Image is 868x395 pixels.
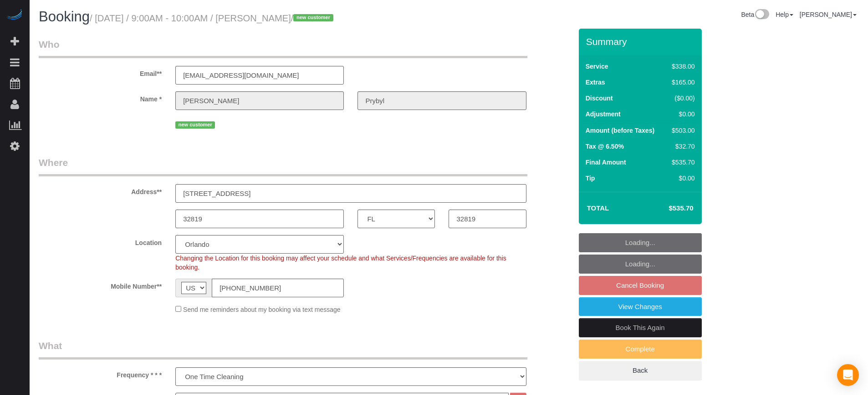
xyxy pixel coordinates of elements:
a: Help [776,11,793,18]
label: Tip [586,174,595,183]
div: $338.00 [668,62,694,71]
div: Open Intercom Messenger [837,364,859,386]
img: New interface [754,9,769,21]
legend: Who [39,38,527,58]
h4: $535.70 [641,205,693,212]
div: $0.00 [668,174,694,183]
span: Booking [39,9,90,25]
small: / [DATE] / 9:00AM - 10:00AM / [PERSON_NAME] [90,13,336,23]
strong: Total [587,204,609,212]
input: Zip Code** [449,210,526,228]
input: First Name** [175,91,344,110]
a: Beta [741,11,769,18]
img: Automaid Logo [5,9,24,22]
label: Service [586,62,608,71]
span: new customer [293,14,333,21]
div: ($0.00) [668,94,694,103]
span: / [291,13,336,23]
span: new customer [175,121,215,129]
label: Final Amount [586,158,626,167]
a: View Changes [579,297,702,316]
input: Last Name** [357,91,526,110]
h3: Summary [586,36,697,47]
label: Adjustment [586,110,621,119]
label: Frequency * * * [32,367,168,380]
label: Discount [586,94,613,103]
input: Mobile Number** [212,279,344,297]
div: $535.70 [668,158,694,167]
label: Location [32,235,168,247]
span: Changing the Location for this booking may affect your schedule and what Services/Frequencies are... [175,255,506,271]
label: Mobile Number** [32,279,168,291]
a: Book This Again [579,318,702,337]
label: Tax @ 6.50% [586,142,624,151]
div: $165.00 [668,78,694,87]
div: $503.00 [668,126,694,135]
div: $0.00 [668,110,694,119]
a: [PERSON_NAME] [800,11,857,18]
label: Name * [32,91,168,104]
span: Send me reminders about my booking via text message [183,306,341,313]
legend: Where [39,156,527,176]
a: Back [579,361,702,380]
label: Extras [586,78,605,87]
label: Amount (before Taxes) [586,126,654,135]
legend: What [39,339,527,360]
div: $32.70 [668,142,694,151]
